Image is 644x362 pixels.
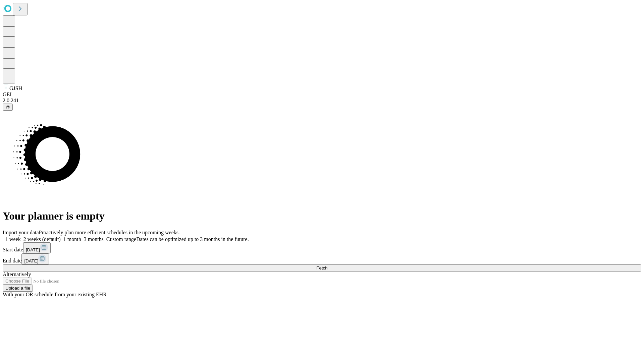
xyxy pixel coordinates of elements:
span: [DATE] [24,258,38,263]
button: [DATE] [21,253,49,264]
span: GJSH [9,85,22,91]
span: 1 week [5,236,21,242]
span: Proactively plan more efficient schedules in the upcoming weeks. [39,230,180,235]
span: Import your data [3,230,39,235]
div: 2.0.241 [3,98,641,104]
button: @ [3,104,13,111]
button: [DATE] [23,242,51,253]
span: Alternatively [3,271,31,277]
span: 3 months [84,236,104,242]
span: Custom range [106,236,136,242]
span: 1 month [63,236,81,242]
span: [DATE] [26,247,40,252]
span: @ [5,105,10,110]
span: With your OR schedule from your existing EHR [3,292,107,297]
div: GEI [3,92,641,98]
span: Dates can be optimized up to 3 months in the future. [136,236,249,242]
button: Fetch [3,264,641,271]
div: Start date [3,242,641,253]
button: Upload a file [3,285,33,292]
span: 2 weeks (default) [23,236,61,242]
div: End date [3,253,641,264]
span: Fetch [316,265,327,270]
h1: Your planner is empty [3,210,641,222]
